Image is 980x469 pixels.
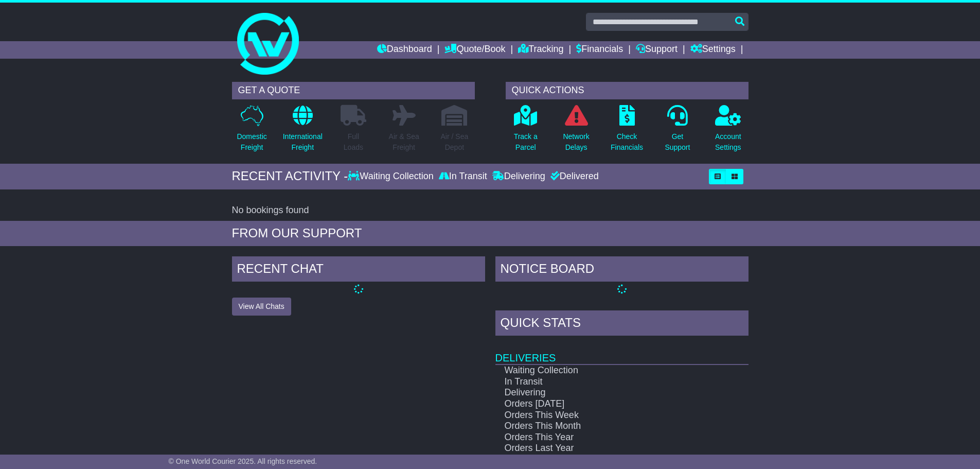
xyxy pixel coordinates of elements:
td: Delivering [495,387,712,398]
a: Tracking [518,41,563,59]
a: Financials [576,41,623,59]
td: Orders This Month [495,421,712,432]
p: Network Delays [563,131,589,153]
div: No bookings found [232,205,749,216]
div: Quick Stats [495,310,749,338]
p: Track a Parcel [514,131,538,153]
a: AccountSettings [715,105,742,159]
div: RECENT ACTIVITY - [232,169,348,184]
p: International Freight [283,131,323,153]
td: In Transit [495,376,712,388]
a: Dashboard [377,41,432,59]
td: Orders This Week [495,410,712,421]
a: Support [636,41,678,59]
a: Settings [690,41,736,59]
div: GET A QUOTE [232,82,475,99]
p: Air / Sea Depot [441,131,469,153]
div: Delivering [490,171,548,182]
td: Orders This Year [495,432,712,443]
div: Waiting Collection [348,171,436,182]
p: Full Loads [341,131,366,153]
a: GetSupport [664,105,690,159]
a: InternationalFreight [282,105,323,159]
p: Air & Sea Freight [389,131,419,153]
div: Delivered [548,171,599,182]
p: Account Settings [715,131,741,153]
a: CheckFinancials [610,105,644,159]
span: © One World Courier 2025. All rights reserved. [169,457,317,465]
td: Orders Last Year [495,443,712,454]
p: Get Support [665,131,690,153]
a: Quote/Book [444,41,505,59]
p: Domestic Freight [237,131,266,153]
button: View All Chats [232,298,291,316]
div: NOTICE BOARD [495,256,749,284]
div: RECENT CHAT [232,256,485,284]
div: QUICK ACTIONS [506,82,749,99]
a: Track aParcel [513,105,538,159]
p: Check Financials [611,131,643,153]
a: DomesticFreight [236,105,267,159]
div: In Transit [436,171,490,182]
td: Deliveries [495,338,749,364]
td: Waiting Collection [495,364,712,376]
td: Orders [DATE] [495,398,712,410]
a: NetworkDelays [562,105,590,159]
div: FROM OUR SUPPORT [232,226,749,241]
